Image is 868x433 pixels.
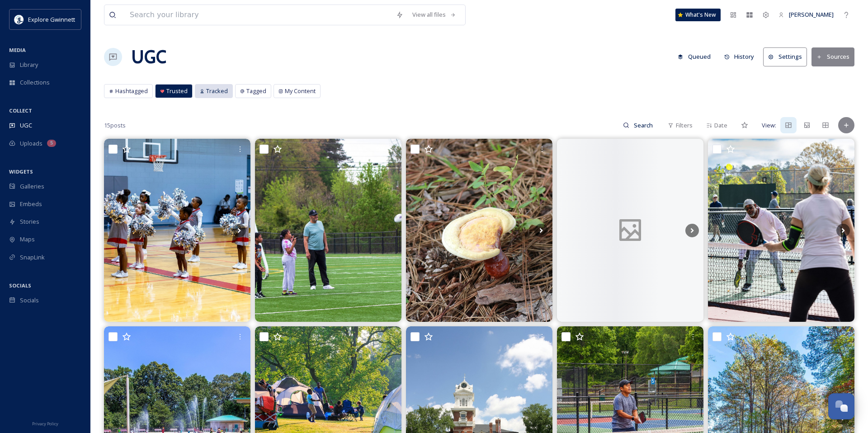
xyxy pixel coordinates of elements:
[9,107,32,114] span: COLLECT
[14,15,24,24] img: download.jpeg
[32,421,58,427] span: Privacy Policy
[166,87,188,95] span: Trusted
[9,168,33,175] span: WIDGETS
[20,182,44,191] span: Galleries
[20,235,35,244] span: Maps
[20,253,45,262] span: SnapLink
[675,9,721,21] a: What's New
[104,121,126,130] span: 15 posts
[255,139,401,322] img: Happy National Grandparents Day! There’s no better way to celebrate than with a little quality ti...
[406,139,552,322] img: There’s so mushroom for discovery throughout #NationalMushroomMonth! September is the perfect tim...
[763,47,811,66] a: Settings
[246,87,266,95] span: Tagged
[104,139,250,322] img: Mustangs, it’s almost game time! Cheer and basketball season are right around the corner at the L...
[115,87,148,95] span: Hashtagged
[789,10,834,19] span: [PERSON_NAME]
[131,43,166,71] a: UGC
[629,116,659,134] input: Search
[20,121,32,130] span: UGC
[9,282,31,289] span: SOCIALS
[206,87,228,95] span: Tracked
[811,47,854,66] button: Sources
[828,393,854,419] button: Open Chat
[673,48,715,66] button: Queued
[28,15,75,24] span: Explore Gwinnett
[763,47,807,66] button: Settings
[676,121,693,130] span: Filters
[708,139,854,322] img: Pickleball, softball, tennis, basketball, and more! Learn how you can get in the game at Gwinnett...
[20,139,42,148] span: Uploads
[408,6,461,24] a: View all files
[720,48,759,66] button: History
[762,121,776,130] span: View:
[20,296,39,305] span: Socials
[774,6,838,24] a: [PERSON_NAME]
[285,87,316,95] span: My Content
[125,5,392,25] input: Search your library
[20,217,39,226] span: Stories
[673,48,720,66] a: Queued
[720,48,764,66] a: History
[20,61,38,69] span: Library
[32,418,58,428] a: Privacy Policy
[20,200,42,208] span: Embeds
[714,121,727,130] span: Date
[47,140,56,147] div: 5
[9,47,26,53] span: MEDIA
[20,78,50,87] span: Collections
